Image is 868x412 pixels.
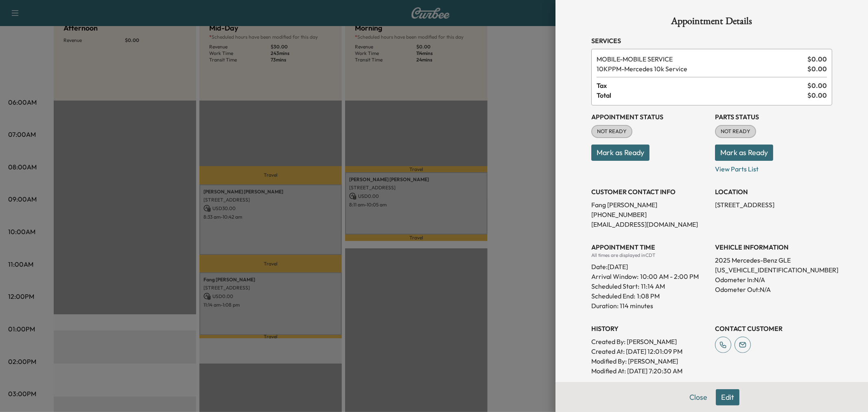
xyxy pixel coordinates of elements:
[597,90,807,100] span: Total
[637,291,660,301] p: 1:08 PM
[715,187,832,197] h3: LOCATION
[715,285,832,294] p: Odometer Out: N/A
[597,81,807,90] span: Tax
[715,200,832,210] p: [STREET_ADDRESS]
[591,346,708,356] p: Created At : [DATE] 12:01:09 PM
[591,210,708,219] p: [PHONE_NUMBER]
[591,200,708,210] p: Fang [PERSON_NAME]
[684,389,713,405] button: Close
[597,54,804,64] span: MOBILE SERVICE
[591,242,708,252] h3: APPOINTMENT TIME
[640,272,699,281] span: 10:00 AM - 2:00 PM
[591,366,708,376] p: Modified At : [DATE] 7:20:30 AM
[641,281,665,291] p: 11:14 AM
[591,272,708,281] p: Arrival Window:
[591,112,708,122] h3: Appointment Status
[597,64,804,74] span: Mercedes 10k Service
[591,324,708,333] h3: History
[592,127,632,136] span: NOT READY
[715,265,832,275] p: [US_VEHICLE_IDENTIFICATION_NUMBER]
[591,281,639,291] p: Scheduled Start:
[807,54,827,64] span: $ 0.00
[715,242,832,252] h3: VEHICLE INFORMATION
[591,145,649,161] button: Mark as Ready
[715,145,773,161] button: Mark as Ready
[807,90,827,100] span: $ 0.00
[716,127,755,136] span: NOT READY
[715,161,832,174] p: View Parts List
[591,252,708,259] div: All times are displayed in CDT
[715,112,832,122] h3: Parts Status
[591,36,832,46] h3: Services
[591,337,708,346] p: Created By : [PERSON_NAME]
[591,291,635,301] p: Scheduled End:
[591,16,832,29] h1: Appointment Details
[807,64,827,74] span: $ 0.00
[591,356,708,366] p: Modified By : [PERSON_NAME]
[591,219,708,229] p: [EMAIL_ADDRESS][DOMAIN_NAME]
[716,389,739,405] button: Edit
[807,81,827,90] span: $ 0.00
[715,255,832,265] p: 2025 Mercedes-Benz GLE
[591,259,708,272] div: Date: [DATE]
[591,301,708,311] p: Duration: 114 minutes
[715,275,832,285] p: Odometer In: N/A
[591,187,708,197] h3: CUSTOMER CONTACT INFO
[715,324,832,333] h3: CONTACT CUSTOMER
